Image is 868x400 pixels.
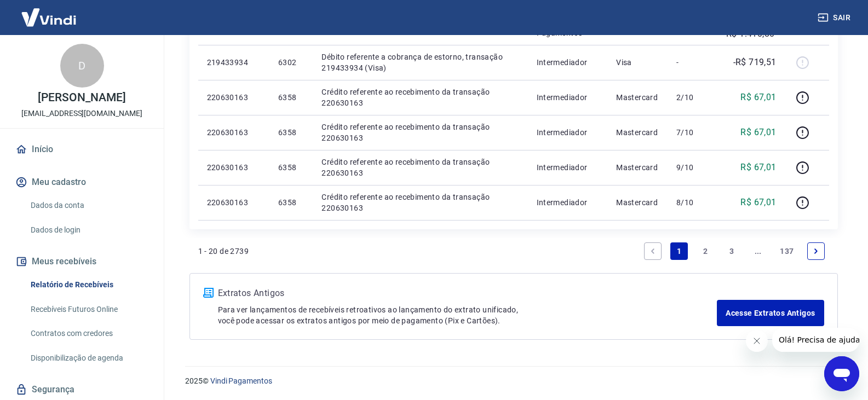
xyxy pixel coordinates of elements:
[278,57,304,68] p: 6302
[13,170,151,194] button: Meu cadastro
[321,192,519,213] p: Crédito referente ao recebimento da transação 220630163
[824,356,859,391] iframe: Botão para abrir a janela de mensagens
[26,219,151,241] a: Dados de login
[815,8,855,28] button: Sair
[26,347,151,369] a: Disponibilização de agenda
[207,162,261,173] p: 220630163
[38,92,125,103] p: [PERSON_NAME]
[717,300,824,326] a: Acesse Extratos Antigos
[616,127,659,138] p: Mastercard
[775,242,798,260] a: Page 137
[772,328,859,352] iframe: Mensagem da empresa
[807,242,825,260] a: Next page
[537,162,599,173] p: Intermediador
[278,92,304,103] p: 6358
[676,197,709,208] p: 8/10
[198,246,249,257] p: 1 - 20 de 2739
[26,322,151,345] a: Contratos com credores
[321,51,519,73] p: Débito referente a cobrança de estorno, transação 219433934 (Visa)
[746,330,768,352] iframe: Fechar mensagem
[616,92,659,103] p: Mastercard
[676,92,709,103] p: 2/10
[13,137,151,161] a: Início
[210,376,272,385] a: Vindi Pagamentos
[676,162,709,173] p: 9/10
[203,288,214,298] img: ícone
[697,242,714,260] a: Page 2
[207,92,261,103] p: 220630163
[207,197,261,208] p: 220630163
[207,57,261,68] p: 219433934
[278,127,304,138] p: 6358
[26,274,151,296] a: Relatório de Recebíveis
[278,162,304,173] p: 6358
[676,57,709,68] p: -
[218,304,717,326] p: Para ver lançamentos de recebíveis retroativos ao lançamento do extrato unificado, você pode aces...
[13,1,84,34] img: Vindi
[321,156,519,178] p: Crédito referente ao recebimento da transação 220630163
[616,162,659,173] p: Mastercard
[616,197,659,208] p: Mastercard
[676,127,709,138] p: 7/10
[26,298,151,321] a: Recebíveis Futuros Online
[60,44,104,88] div: D
[740,161,776,174] p: R$ 67,01
[26,194,151,217] a: Dados da conta
[670,242,688,260] a: Page 1 is your current page
[207,127,261,138] p: 220630163
[321,86,519,108] p: Crédito referente ao recebimento da transação 220630163
[640,238,829,264] ul: Pagination
[723,242,740,260] a: Page 3
[740,196,776,209] p: R$ 67,01
[537,57,599,68] p: Intermediador
[740,126,776,139] p: R$ 67,01
[321,121,519,143] p: Crédito referente ao recebimento da transação 220630163
[537,127,599,138] p: Intermediador
[185,375,842,387] p: 2025 ©
[644,242,662,260] a: Previous page
[7,8,92,16] span: Olá! Precisa de ajuda?
[616,57,659,68] p: Visa
[749,242,767,260] a: Jump forward
[21,108,142,119] p: [EMAIL_ADDRESS][DOMAIN_NAME]
[740,91,776,104] p: R$ 67,01
[537,92,599,103] p: Intermediador
[13,250,151,274] button: Meus recebíveis
[733,56,777,69] p: -R$ 719,51
[537,197,599,208] p: Intermediador
[218,287,717,300] p: Extratos Antigos
[278,197,304,208] p: 6358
